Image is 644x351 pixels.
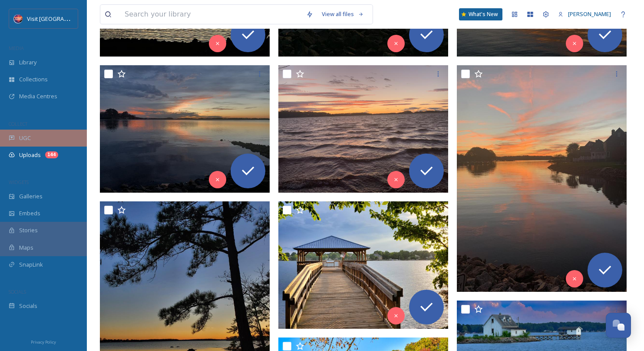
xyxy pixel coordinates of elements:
span: Privacy Policy [31,339,56,345]
img: ext_1756738685.304459_Carsonasharawy@gmail.com-IMG_1855.jpeg [100,65,270,193]
span: Library [19,58,36,67]
span: Uploads [19,151,41,159]
span: [PERSON_NAME] [568,10,611,18]
span: Visit [GEOGRAPHIC_DATA][PERSON_NAME] [27,14,137,23]
span: Embeds [19,209,40,217]
span: UGC [19,134,31,142]
span: Galleries [19,192,43,201]
span: Socials [19,302,37,310]
img: ext_1756698837.122678_jcee14@gmail.com-20220804_194448.jpg [278,201,448,329]
a: Privacy Policy [31,336,56,347]
span: SnapLink [19,261,43,269]
a: [PERSON_NAME] [554,6,615,23]
span: Collections [19,75,48,84]
img: ext_1756738685.132506_Carsonasharawy@gmail.com-IMG_3890.jpeg [278,65,448,193]
img: Logo%20Image.png [14,14,23,23]
span: MEDIA [9,45,24,51]
span: Media Centres [19,92,57,100]
span: Stories [19,226,38,234]
span: SOCIALS [9,288,26,295]
span: WIDGETS [9,179,29,185]
div: 144 [45,151,58,158]
a: What's New [459,8,502,20]
img: ext_1756738685.086774_Carsonasharawy@gmail.com-IMG_0693.jpeg [457,65,627,292]
span: COLLECT [9,120,27,127]
a: View all files [317,6,368,23]
button: Open Chat [606,313,631,338]
span: Maps [19,244,33,252]
input: Search your library [120,5,302,24]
